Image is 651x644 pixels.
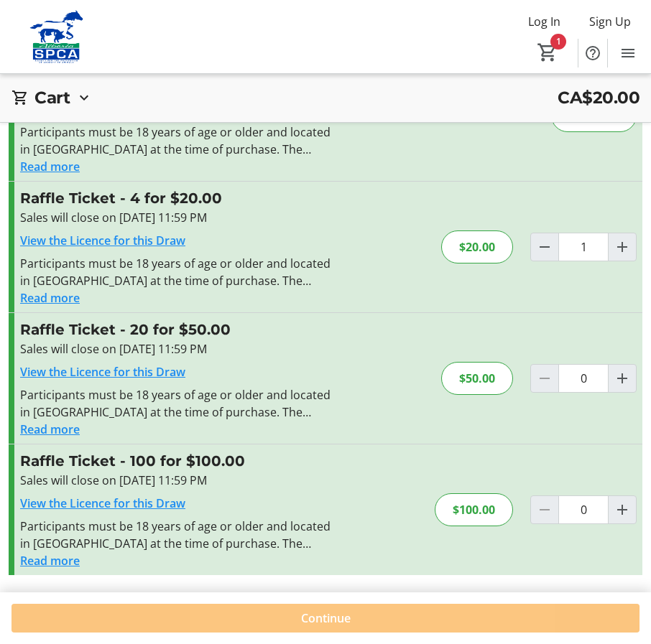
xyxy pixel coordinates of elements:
[20,255,334,289] div: Participants must be 18 years of age or older and located in [GEOGRAPHIC_DATA] at the time of pur...
[609,496,636,523] button: Increment by one
[20,233,185,248] a: View the Licence for this Draw
[20,187,334,209] h3: Raffle Ticket - 4 for $20.00
[20,472,334,489] div: Sales will close on [DATE] 11:59 PM
[20,364,185,380] a: View the Licence for this Draw
[435,493,513,526] div: $100.00
[20,421,80,438] button: Read more
[20,123,334,158] div: Participants must be 18 years of age or older and located in [GEOGRAPHIC_DATA] at the time of pur...
[20,450,334,472] h3: Raffle Ticket - 100 for $100.00
[20,319,334,340] h3: Raffle Ticket - 20 for $50.00
[20,158,80,175] button: Read more
[20,386,334,421] div: Participants must be 18 years of age or older and located in [GEOGRAPHIC_DATA] at the time of pur...
[301,610,351,627] span: Continue
[20,518,334,552] div: Participants must be 18 years of age or older and located in [GEOGRAPHIC_DATA] at the time of pur...
[558,364,609,393] input: Raffle Ticket Quantity
[20,209,334,226] div: Sales will close on [DATE] 11:59 PM
[609,233,636,261] button: Increment by one
[20,289,80,307] button: Read more
[11,604,640,633] button: Continue
[441,362,513,395] div: $50.00
[34,85,70,111] h2: Cart
[578,10,642,33] button: Sign Up
[609,365,636,392] button: Increment by one
[558,85,640,111] span: CA$20.00
[614,39,642,67] button: Menu
[558,233,609,261] input: Raffle Ticket Quantity
[535,39,560,65] button: Cart
[20,552,80,569] button: Read more
[558,495,609,524] input: Raffle Ticket Quantity
[589,13,631,30] span: Sign Up
[9,10,104,64] img: Alberta SPCA's Logo
[517,10,572,33] button: Log In
[578,39,607,67] button: Help
[528,13,560,30] span: Log In
[441,230,513,263] div: $20.00
[531,233,558,261] button: Decrement by one
[20,340,334,358] div: Sales will close on [DATE] 11:59 PM
[20,495,185,511] a: View the Licence for this Draw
